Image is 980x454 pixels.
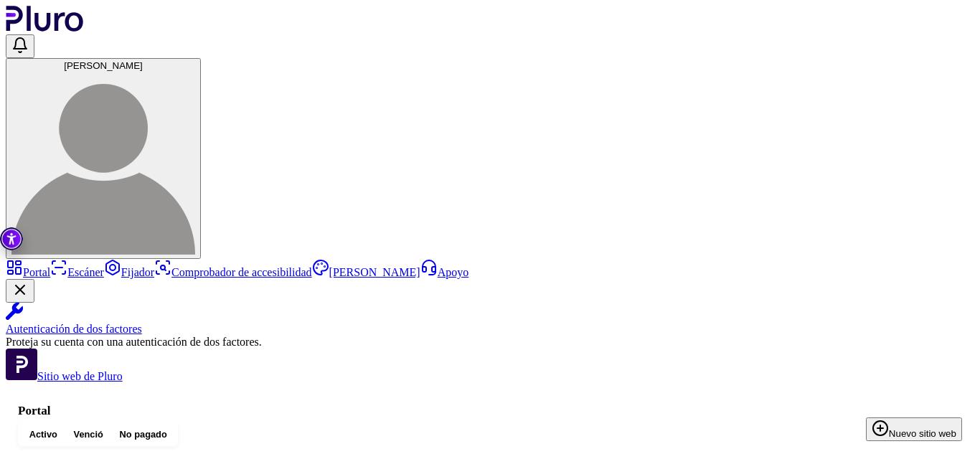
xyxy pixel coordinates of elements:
font: Portal [23,266,50,278]
aside: Menú de la barra lateral [6,259,974,383]
font: Proteja su cuenta con una autenticación de dos factores. [6,336,262,348]
font: Comprobador de accesibilidad [171,266,312,278]
a: Escáner [50,266,104,278]
a: Autenticación de dos factores [6,303,974,336]
button: Cerrar la notificación de autenticación de dos factores [6,279,34,303]
font: Portal [18,404,50,417]
button: Open notifications, you have 0 new notifications [6,34,34,58]
font: Apoyo [438,266,469,278]
button: [PERSON_NAME]Celmira Morocho [6,58,201,259]
a: [PERSON_NAME] [312,266,420,278]
img: Celmira Morocho [11,71,195,255]
button: Activo [21,425,65,443]
font: Autenticación de dos factores [6,323,142,335]
a: Fijador [104,266,154,278]
a: Apoyo [420,266,469,278]
a: Portal [6,266,50,278]
font: [PERSON_NAME] [329,266,420,278]
button: No pagado [111,425,175,443]
font: Escáner [67,266,104,278]
font: Sitio web de Pluro [37,370,123,382]
font: Venció [74,429,103,440]
font: Fijador [121,266,154,278]
font: Nuevo sitio web [889,428,956,439]
font: [PERSON_NAME] [64,60,143,71]
button: Venció [65,425,111,443]
a: Comprobador de accesibilidad [154,266,312,278]
font: No pagado [120,429,167,440]
a: Logo [6,22,84,34]
button: Nuevo sitio web [866,417,962,441]
a: Sitio web abierto de Pluro [6,370,123,382]
font: Activo [29,429,57,440]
